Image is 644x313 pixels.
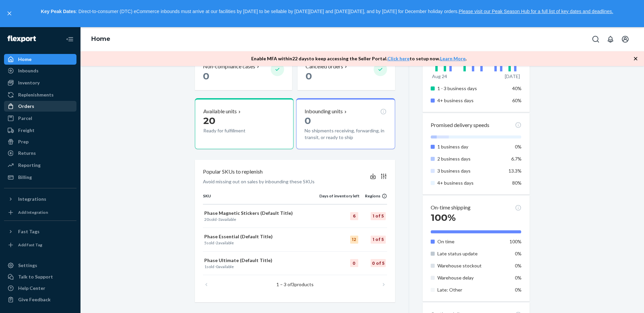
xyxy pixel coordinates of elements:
a: Talk to Support [4,271,76,282]
p: 1 - 3 business days [437,85,503,92]
a: Add Fast Tag [4,240,76,250]
button: close, [6,10,13,17]
p: Available units [203,108,237,115]
p: Avoid missing out on sales by inbounding these SKUs [203,178,315,185]
a: Help Center [4,283,76,294]
p: Ready for fulfillment [203,127,265,134]
span: 40% [512,85,522,91]
a: Orders [4,101,76,112]
div: Add Integration [18,209,48,215]
button: Inbounding units0No shipments receiving, forwarding, in transit, or ready to ship [296,98,395,149]
a: Inventory [4,77,76,88]
img: Flexport logo [7,36,36,42]
span: 0 [203,70,209,82]
strong: Key Peak Dates [41,9,76,14]
a: Inbounds [4,65,76,76]
span: 0% [515,287,522,293]
p: [DATE] [505,73,520,80]
div: Freight [18,127,35,134]
div: Parcel [18,115,32,122]
p: : Direct-to-consumer (DTC) eCommerce inbounds must arrive at our facilities by [DATE] to be sella... [16,6,638,17]
button: Fast Tags [4,226,76,237]
th: Days of inventory left [319,193,360,204]
p: Late: Other [437,287,503,293]
p: No shipments receiving, forwarding, in transit, or ready to ship [305,127,386,141]
span: 0 [305,115,311,126]
p: Promised delivery speeds [431,121,489,129]
p: Inbounding units [305,108,343,115]
div: 1 of 5 [371,236,386,244]
p: 1 business day [437,143,503,150]
a: Replenishments [4,89,76,100]
a: Reporting [4,160,76,171]
div: Home [18,56,32,63]
a: Billing [4,172,76,183]
span: 0% [515,275,522,280]
span: 100% [509,239,522,244]
div: 6 [350,212,358,220]
span: 1 [204,264,207,269]
p: 1 – 3 of products [276,281,314,288]
span: 80% [512,180,522,186]
span: 60% [512,98,522,103]
p: 3 business days [437,168,503,174]
button: Available units20Ready for fulfillment [195,98,293,149]
span: 0 [306,70,312,82]
span: 3 [292,281,294,287]
span: 0% [515,144,522,149]
a: Learn More [440,56,466,61]
p: Warehouse stockout [437,262,503,269]
p: Phase Essential (Default Title) [204,233,318,240]
button: Integrations [4,194,76,204]
div: Orders [18,103,34,110]
span: 0% [515,263,522,268]
p: Warehouse delay [437,274,503,281]
p: Phase Ultimate (Default Title) [204,257,318,264]
span: 0% [515,251,522,256]
div: Fast Tags [18,228,40,235]
span: 20 [203,115,215,126]
button: Close Navigation [63,33,76,46]
button: Open notifications [604,33,617,46]
div: Talk to Support [18,273,53,280]
span: 5 [204,240,207,245]
a: Returns [4,148,76,159]
div: Integrations [18,196,46,202]
div: Replenishments [18,91,54,98]
a: Parcel [4,113,76,124]
span: 13.3% [508,168,522,174]
p: sold · available [204,216,318,222]
div: Reporting [18,162,41,169]
span: 20 [204,217,209,222]
button: Give Feedback [4,294,76,305]
span: 100% [431,212,456,223]
p: sold · available [204,240,318,246]
a: Home [4,54,76,65]
a: Freight [4,125,76,136]
button: Canceled orders 0 [298,55,395,90]
p: Enable MFA within 22 days to keep accessing the Seller Portal. to setup now. . [251,55,467,62]
div: Prep [18,138,29,145]
div: 12 [350,236,358,244]
p: sold · available [204,264,318,269]
div: Settings [18,262,37,269]
p: On-time shipping [431,204,471,211]
a: Click here [387,56,410,61]
a: Settings [4,260,76,271]
div: Billing [18,174,32,181]
button: Non-compliance cases 0 [195,55,292,90]
a: Prep [4,136,76,147]
div: Give Feedback [18,296,51,303]
button: Open Search Box [589,33,602,46]
div: Help Center [18,285,45,292]
div: 0 [350,259,358,267]
p: 2 business days [437,155,503,162]
div: 0 of 5 [371,259,386,267]
span: 6.7% [511,156,522,162]
th: SKU [203,193,319,204]
p: Non-compliance cases [203,63,255,70]
a: Please visit our Peak Season Hub for a full list of key dates and deadlines. [459,9,613,14]
div: Inbounds [18,67,39,74]
button: Open account menu [619,33,632,46]
p: Canceled orders [306,63,343,70]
